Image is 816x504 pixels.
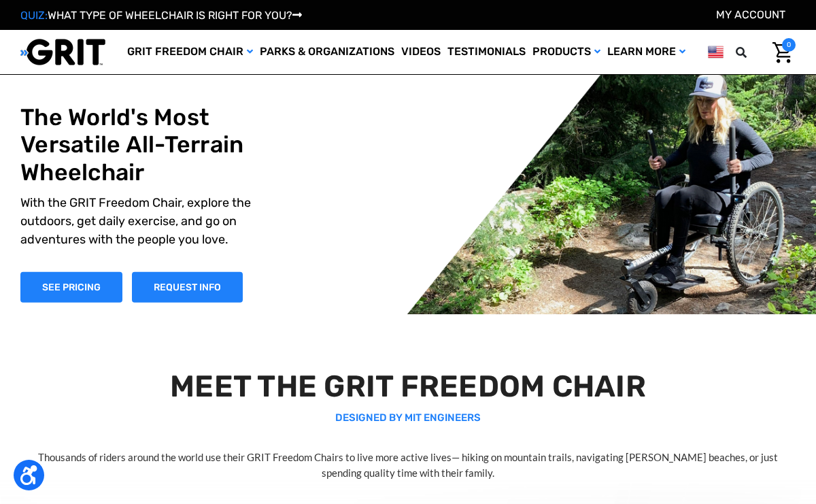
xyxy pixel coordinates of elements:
h2: MEET THE GRIT FREEDOM CHAIR [20,369,796,405]
a: Shop Now [20,272,122,303]
a: Slide number 1, Request Information [132,272,243,303]
a: Parks & Organizations [256,30,398,74]
p: DESIGNED BY MIT ENGINEERS [20,410,796,426]
img: Cart [772,42,792,63]
p: Thousands of riders around the world use their GRIT Freedom Chairs to live more active lives— hik... [20,450,796,480]
a: Account [716,8,785,21]
a: Learn More [604,30,689,74]
h1: The World's Most Versatile All-Terrain Wheelchair [20,103,252,186]
a: Cart with 0 items [762,38,796,67]
a: QUIZ:WHAT TYPE OF WHEELCHAIR IS RIGHT FOR YOU? [20,9,302,22]
a: Videos [398,30,444,74]
span: 0 [782,38,796,52]
a: Testimonials [444,30,529,74]
span: QUIZ: [20,9,48,22]
img: us.png [708,44,724,61]
iframe: Tidio Chat [746,416,810,480]
img: GRIT All-Terrain Wheelchair and Mobility Equipment [20,38,105,66]
p: With the GRIT Freedom Chair, explore the outdoors, get daily exercise, and go on adventures with ... [20,194,252,249]
a: GRIT Freedom Chair [124,30,256,74]
a: Products [529,30,604,74]
input: Search [742,38,762,67]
